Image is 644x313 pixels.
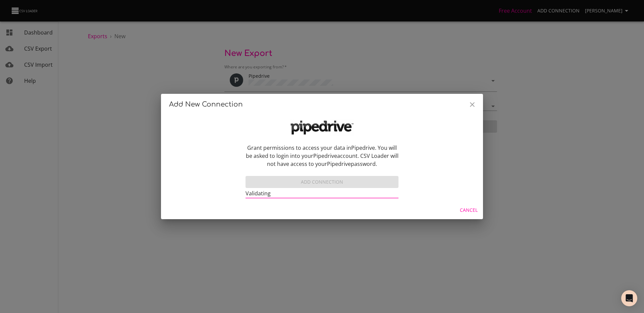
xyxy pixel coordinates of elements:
button: Close [464,97,480,113]
h2: Add New Connection [169,99,475,110]
span: Validating [246,190,271,197]
p: Grant permissions to access your data in Pipedrive . You will be asked to login into your Pipedri... [246,144,398,168]
button: Cancel [457,204,480,216]
div: Open Intercom Messenger [621,290,637,306]
span: Cancel [460,206,478,214]
img: logo-x4-39b9a7149d7ad8aeb68e2e7287ff7c88.png [288,118,356,137]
